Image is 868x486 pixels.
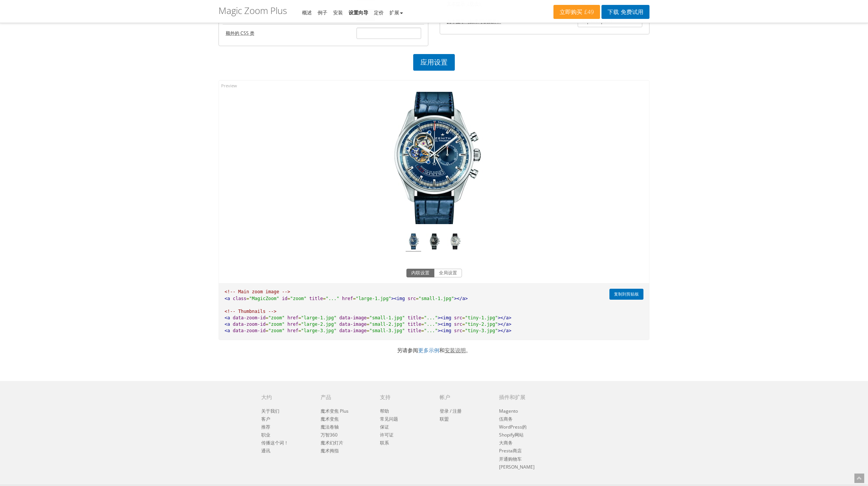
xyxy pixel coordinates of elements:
[301,315,336,320] span: "large-1.jpg"
[226,30,254,36] acronym: cssClass
[454,315,462,320] span: src
[454,322,462,327] span: src
[321,447,339,454] a: 魔术拇指
[318,9,327,16] a: 例子
[619,9,643,15] span: 免费试用
[268,322,285,327] span: "zoom"
[424,315,438,320] span: "..."
[499,416,513,422] a: 伍商务
[498,322,511,327] span: ></a>
[268,328,285,333] span: "zoom"
[298,315,301,320] span: =
[233,315,266,320] span: data-zoom-id
[261,408,279,414] a: 关于我们
[438,315,451,320] span: ><img
[374,9,384,16] a: 定价
[225,328,230,333] span: <a
[499,456,522,462] a: 开通购物车
[465,328,498,333] span: "tiny-3.jpg"
[265,315,268,320] span: =
[582,9,594,15] span: £49
[342,296,353,301] span: href
[499,424,527,430] a: WordPress的
[298,322,301,327] span: =
[261,416,270,422] a: 客户
[233,322,266,327] span: data-zoom-id
[408,328,421,333] span: title
[287,328,298,333] span: href
[302,9,312,16] a: 概述
[418,296,454,301] span: "small-1.jpg"
[498,328,511,333] span: ></a>
[287,296,290,301] span: =
[339,315,367,320] span: data-image
[353,296,356,301] span: =
[290,296,306,301] span: "zoom"
[421,328,424,333] span: =
[440,416,449,422] a: 联盟
[499,464,535,470] a: [PERSON_NAME]
[225,315,230,320] span: <a
[389,9,403,16] a: 扩展
[233,328,266,333] span: data-zoom-id
[445,347,466,354] a: 安装说明
[213,346,655,354] p: 另请参阅 和 。
[499,440,513,446] a: 大商务
[418,347,439,354] a: 更多示例
[408,296,416,301] span: src
[261,447,270,454] a: 通讯
[380,408,389,414] a: 帮助
[499,394,577,400] h6: 插件和扩展
[321,416,339,422] a: 魔术变焦
[265,328,268,333] span: =
[233,296,246,301] span: class
[369,322,405,327] span: "small-2.jpg"
[321,408,349,414] a: 魔术变焦 Plus
[438,322,451,327] span: ><img
[323,296,325,301] span: =
[608,8,619,16] font: 下载
[424,328,438,333] span: "..."
[465,322,498,327] span: "tiny-2.jpg"
[380,424,389,430] a: 保证
[339,322,367,327] span: data-image
[287,315,298,320] span: href
[356,296,391,301] span: "large-1.jpg"
[426,234,442,252] a: Black El Primero
[321,440,343,446] a: 魔术幻灯片
[219,4,287,17] font: Magic Zoom Plus
[609,289,643,300] button: 复制到剪贴板
[413,54,455,71] a: 应用设置
[261,424,270,430] a: 推荐
[416,296,418,301] span: =
[380,394,428,400] h6: 支持
[498,315,511,320] span: ></a>
[499,408,518,414] a: Magento
[339,328,367,333] span: data-image
[325,296,339,301] span: "..."
[268,315,285,320] span: "zoom"
[447,234,463,252] a: Silver El Primero
[225,322,230,327] span: <a
[225,309,276,314] span: <!-- Thumbnails -->
[406,269,434,278] button: 内联设置
[261,440,288,446] a: 传播这个词！
[440,394,488,400] h6: 帐户
[367,322,369,327] span: =
[560,8,582,16] font: 立即购买
[249,296,279,301] span: "MagicZoom"
[408,322,421,327] span: title
[380,432,394,438] a: 许可证
[553,5,600,19] a: 立即购买£49
[309,296,323,301] span: title
[321,394,369,400] h6: 产品
[298,328,301,333] span: =
[321,432,338,438] a: 万智360
[261,432,270,438] a: 职业
[408,315,421,320] span: title
[321,424,339,430] a: 魔法卷轴
[462,328,465,333] span: =
[287,322,298,327] span: href
[499,447,522,454] a: Presta商店
[421,315,424,320] span: =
